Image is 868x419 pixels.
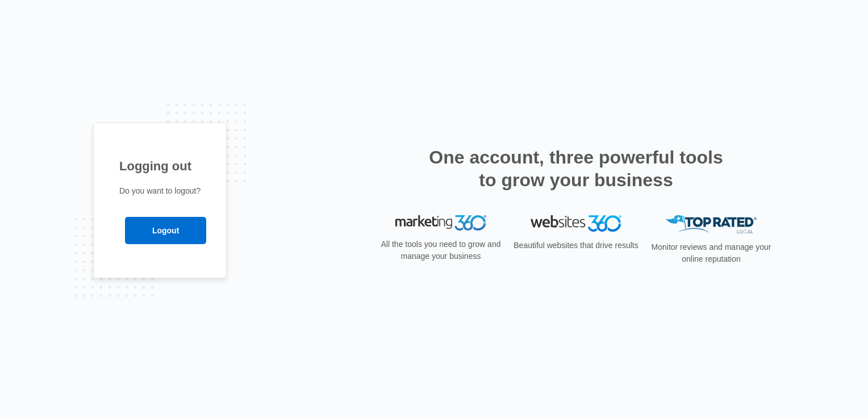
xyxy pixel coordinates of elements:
[512,240,640,252] p: Beautiful websites that drive results
[648,241,775,265] p: Monitor reviews and manage your online reputation
[666,215,757,234] img: Top Rated Local
[119,157,201,175] h1: Logging out
[119,185,201,197] p: Do you want to logout?
[425,146,727,191] h2: One account, three powerful tools to grow your business
[125,217,206,244] input: Logout
[395,215,486,231] img: Marketing 360
[377,238,504,262] p: All the tools you need to grow and manage your business
[531,215,621,232] img: Websites 360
